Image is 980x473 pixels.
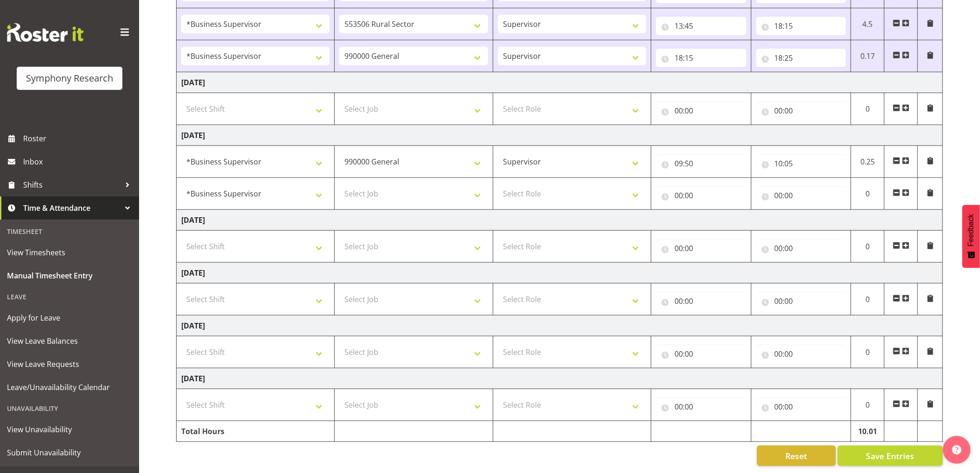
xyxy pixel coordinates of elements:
td: [DATE] [177,263,943,284]
div: Timesheet [2,222,137,241]
a: View Unavailability [2,418,137,441]
td: 0 [851,178,885,210]
input: Click to select... [656,154,746,173]
input: Click to select... [656,345,746,363]
input: Click to select... [656,292,746,310]
td: [DATE] [177,210,943,231]
img: Rosterit website logo [7,23,83,42]
div: Symphony Research [26,71,113,85]
td: 0 [851,336,885,368]
a: Leave/Unavailability Calendar [2,376,137,399]
input: Click to select... [656,239,746,258]
input: Click to select... [656,397,746,416]
span: Save Entries [866,450,914,462]
span: Manual Timesheet Entry [7,269,132,283]
td: 0.25 [851,146,885,178]
input: Click to select... [756,154,846,173]
input: Click to select... [756,186,846,205]
td: 0.17 [851,40,885,72]
a: View Leave Requests [2,353,137,376]
input: Click to select... [756,239,846,258]
input: Click to select... [756,345,846,363]
td: 0 [851,231,885,263]
input: Click to select... [656,186,746,205]
span: Apply for Leave [7,311,132,325]
td: 0 [851,284,885,315]
a: View Timesheets [2,241,137,264]
span: View Unavailability [7,423,132,436]
span: Feedback [967,214,975,246]
span: Inbox [23,155,134,169]
button: Reset [757,446,836,466]
a: Submit Unavailability [2,441,137,464]
span: View Leave Requests [7,357,132,371]
span: View Leave Balances [7,334,132,348]
a: Manual Timesheet Entry [2,264,137,287]
td: 4.5 [851,8,885,40]
span: Time & Attendance [23,201,121,215]
span: Reset [785,450,807,462]
button: Save Entries [838,446,943,466]
input: Click to select... [756,397,846,416]
td: 0 [851,93,885,125]
input: Click to select... [656,17,746,35]
td: [DATE] [177,315,943,336]
img: help-xxl-2.png [952,445,961,454]
td: 10.01 [851,421,885,442]
a: View Leave Balances [2,329,137,353]
td: [DATE] [177,72,943,93]
input: Click to select... [756,17,846,35]
input: Click to select... [656,49,746,67]
div: Leave [2,287,137,306]
a: Apply for Leave [2,306,137,329]
td: [DATE] [177,368,943,389]
span: Roster [23,132,134,145]
span: View Timesheets [7,246,132,259]
span: Shifts [23,178,121,192]
input: Click to select... [756,49,846,67]
td: Total Hours [177,421,335,442]
td: [DATE] [177,125,943,146]
span: Leave/Unavailability Calendar [7,380,132,394]
div: Unavailability [2,399,137,418]
input: Click to select... [656,101,746,120]
input: Click to select... [756,101,846,120]
input: Click to select... [756,292,846,310]
button: Feedback - Show survey [962,205,980,268]
td: 0 [851,389,885,421]
span: Submit Unavailability [7,446,132,460]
